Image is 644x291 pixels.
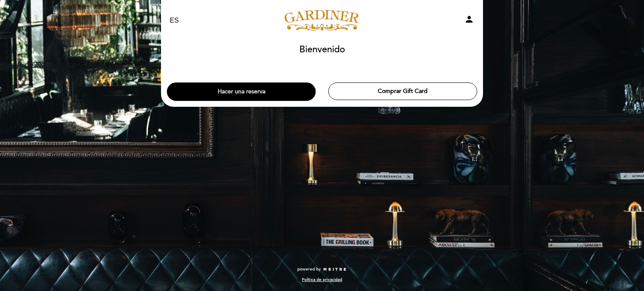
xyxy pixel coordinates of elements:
button: Comprar Gift Card [328,82,477,100]
i: person [464,14,474,24]
a: powered by [297,266,347,272]
button: Hacer una reserva [167,82,316,101]
a: [PERSON_NAME] [270,9,374,32]
button: person [464,14,474,27]
span: powered by [297,266,321,272]
h1: Bienvenido [299,45,345,55]
a: Política de privacidad [302,277,342,283]
img: MEITRE [323,268,347,272]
